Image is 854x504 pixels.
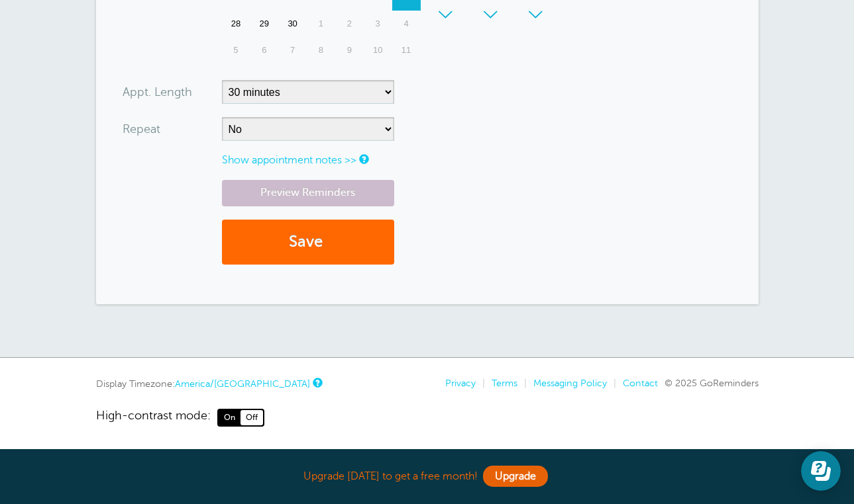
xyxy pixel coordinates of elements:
div: Tuesday, September 30 [278,11,307,37]
div: Friday, October 10 [364,37,392,63]
div: 28 [222,11,250,37]
div: Sunday, October 5 [222,37,250,63]
div: Saturday, October 11 [392,37,421,63]
div: 8 [307,37,335,63]
div: 10 [364,37,392,63]
div: Tuesday, October 7 [278,37,307,63]
div: Display Timezone: [96,378,321,390]
div: 7 [278,37,307,63]
a: Privacy [445,378,476,388]
span: Off [240,410,263,425]
li: | [476,378,485,389]
a: Messaging Policy [533,378,607,388]
label: Repeat [123,123,160,135]
div: Upgrade [DATE] to get a free month! [96,462,759,491]
li: | [607,378,616,389]
label: Appt. Length [123,86,192,98]
a: High-contrast mode: On Off [96,409,759,426]
div: Thursday, October 9 [335,37,364,63]
button: Save [222,220,394,265]
div: Saturday, October 4 [392,11,421,37]
li: | [517,378,527,389]
div: 5 [222,37,250,63]
div: 30 [278,11,307,37]
iframe: Resource center [801,451,841,491]
a: Show appointment notes >> [222,154,356,166]
div: Thursday, October 2 [335,11,364,37]
a: Terms [492,378,517,388]
a: Upgrade [483,466,548,487]
span: © 2025 GoReminders [665,378,759,388]
div: 6 [250,37,278,63]
a: This is the timezone being used to display dates and times to you on this device. Click the timez... [313,378,321,387]
div: Friday, October 3 [364,11,392,37]
div: 2 [335,11,364,37]
div: 9 [335,37,364,63]
span: High-contrast mode: [96,409,211,426]
div: 1 [307,11,335,37]
span: On [219,410,240,425]
div: Wednesday, October 8 [307,37,335,63]
a: Contact [623,378,658,388]
a: America/[GEOGRAPHIC_DATA] [175,378,310,389]
div: 11 [392,37,421,63]
div: 4 [392,11,421,37]
div: 29 [250,11,278,37]
div: Monday, September 29 [250,11,278,37]
div: 3 [364,11,392,37]
a: Preview Reminders [222,180,394,206]
div: Sunday, September 28 [222,11,250,37]
div: Monday, October 6 [250,37,278,63]
div: Wednesday, October 1 [307,11,335,37]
